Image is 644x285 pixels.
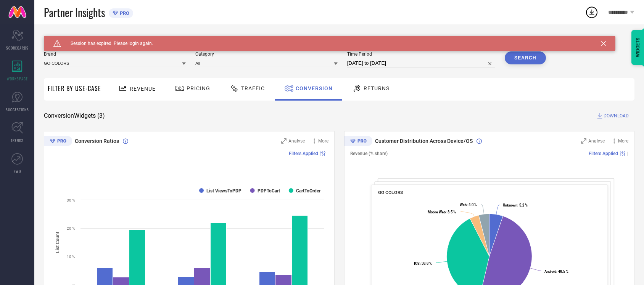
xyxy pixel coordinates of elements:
[414,261,419,266] tspan: IOS
[67,226,75,231] text: 20 %
[585,5,599,19] div: Open download list
[544,269,556,274] tspan: Android
[6,107,29,112] span: SUGGESTIONS
[296,85,333,91] span: Conversion
[459,203,466,207] tspan: Web
[6,45,29,51] span: SCORECARDS
[327,151,328,156] span: |
[241,85,265,91] span: Traffic
[44,5,105,20] span: Partner Insights
[44,112,105,120] span: Conversion Widgets ( 3 )
[44,36,97,42] span: SYSTEM WORKSPACE
[118,10,129,16] span: PRO
[502,203,527,207] text: : 5.2 %
[14,168,21,174] span: FWD
[581,138,586,144] svg: Zoom
[544,269,568,274] text: : 48.5 %
[288,138,305,144] span: Analyse
[11,138,24,143] span: TRENDS
[206,188,241,194] text: List ViewsToPDP
[318,138,328,144] span: More
[258,188,280,194] text: PDPToCart
[364,85,390,91] span: Returns
[130,86,156,92] span: Revenue
[502,203,517,207] tspan: Unknown
[67,255,75,259] text: 10 %
[75,138,119,144] span: Conversion Ratios
[604,112,629,120] span: DOWNLOAD
[55,232,60,253] tspan: List Count
[347,59,495,68] input: Select time period
[350,151,388,156] span: Revenue (% share)
[375,138,473,144] span: Customer Distribution Across Device/OS
[505,51,546,64] button: Search
[48,84,101,93] span: Filter By Use-Case
[459,203,477,207] text: : 4.0 %
[67,198,75,202] text: 30 %
[618,138,628,144] span: More
[414,261,431,266] text: : 38.8 %
[281,138,287,144] svg: Zoom
[289,151,318,156] span: Filters Applied
[296,188,321,194] text: CartToOrder
[627,151,628,156] span: |
[187,85,210,91] span: Pricing
[589,151,618,156] span: Filters Applied
[7,76,28,82] span: WORKSPACE
[44,136,72,147] div: Premium
[61,41,153,46] span: Session has expired. Please login again.
[428,210,446,214] tspan: Mobile Web
[195,51,337,57] span: Category
[428,210,456,214] text: : 3.5 %
[588,138,605,144] span: Analyse
[378,190,402,195] span: GO COLORS
[44,51,186,57] span: Brand
[344,136,372,147] div: Premium
[347,51,495,57] span: Time Period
